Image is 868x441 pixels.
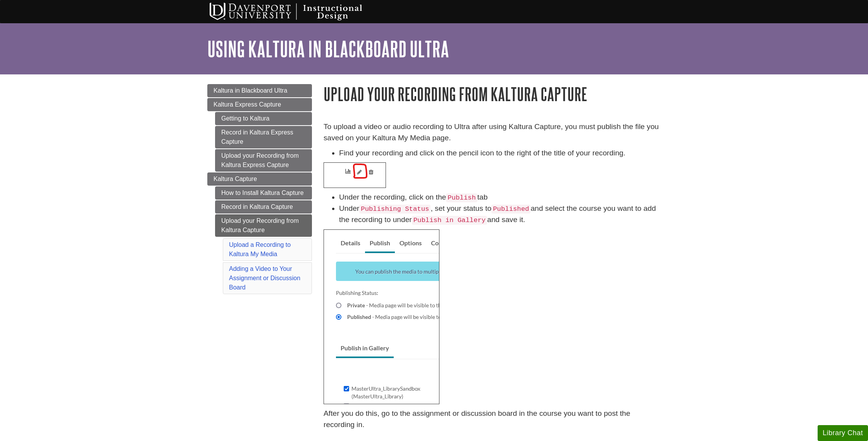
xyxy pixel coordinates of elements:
a: Using Kaltura in Blackboard Ultra [207,37,449,61]
p: To upload a video or audio recording to Ultra after using Kaltura Capture, you must publish the f... [324,121,661,144]
a: Adding a Video to Your Assignment or Discussion Board [229,265,300,291]
a: Upload your Recording from Kaltura Express Capture [215,149,312,172]
img: Davenport University Instructional Design [203,2,389,21]
p: After you do this, go to the assignment or discussion board in the course you want to post the re... [324,408,661,431]
h1: Upload your Recording from Kaltura Capture [324,84,661,104]
a: Kaltura Capture [207,172,312,186]
code: Published [491,205,530,214]
img: publish details [324,229,439,404]
li: Under , set your status to and select the course you want to add the recording to under and save it. [339,203,661,226]
a: Upload your Recording from Kaltura Capture [215,214,312,237]
code: Publish in Gallery [412,216,487,225]
code: Publish [446,193,477,202]
li: Under the recording, click on the tab [339,192,661,203]
span: Kaltura Capture [214,176,257,182]
img: pencil icon [324,162,386,188]
a: How to Install Kaltura Capture [215,186,312,200]
button: Library Chat [818,425,868,441]
span: Kaltura Express Capture [214,101,281,108]
div: Guide Page Menu [207,84,312,296]
a: Kaltura in Blackboard Ultra [207,84,312,97]
a: Getting to Kaltura [215,112,312,125]
a: Record in Kaltura Capture [215,200,312,214]
a: Upload a Recording to Kaltura My Media [229,241,291,257]
a: Kaltura Express Capture [207,98,312,111]
span: Kaltura in Blackboard Ultra [214,87,287,94]
li: Find your recording and click on the pencil icon to the right of the title of your recording. [339,148,661,159]
a: Record in Kaltura Express Capture [215,126,312,148]
code: Publishing Status [359,205,431,214]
